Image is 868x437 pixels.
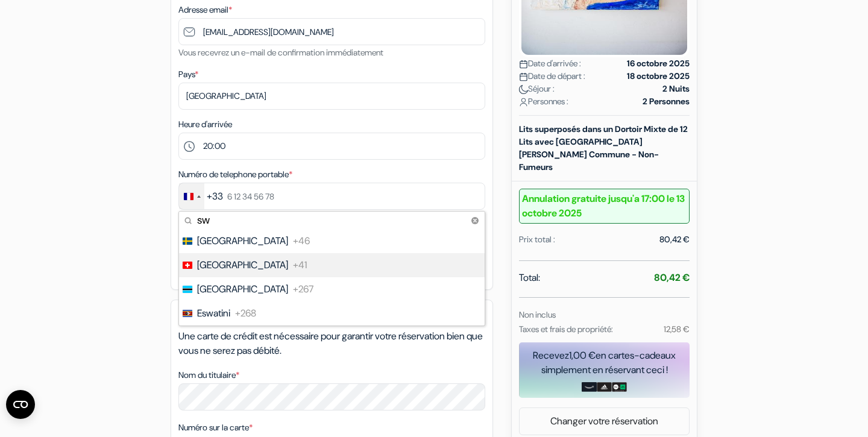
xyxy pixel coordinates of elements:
[293,282,313,297] span: +267
[178,68,198,81] label: Pays
[178,118,232,131] label: Heure d'arrivée
[519,85,528,94] img: moon.svg
[627,70,690,83] strong: 18 octobre 2025
[612,382,627,392] img: uber-uber-eats-card.png
[178,421,253,434] label: Numéro sur la carte
[519,324,613,335] small: Taxes et frais de propriété:
[519,72,528,81] img: calendar.svg
[178,168,292,181] label: Numéro de telephone portable
[178,329,485,358] p: Une carte de crédit est nécessaire pour garantir votre réservation bien que vous ne serez pas déb...
[519,70,585,83] span: Date de départ :
[519,271,540,285] span: Total:
[519,233,555,246] div: Prix total :
[643,95,690,108] strong: 2 Personnes
[178,4,232,16] label: Adresse email
[179,183,223,209] button: Change country, selected France (+33)
[6,390,35,419] button: Ouvrir le widget CMP
[235,306,256,321] span: +268
[519,189,690,224] b: Annulation gratuite jusqu'a 17:00 le 13 octobre 2025
[197,306,230,321] span: Eswatini
[519,98,528,107] img: user_icon.svg
[179,229,485,325] ul: List of countries
[664,324,690,335] small: 12,58 €
[197,282,288,297] span: [GEOGRAPHIC_DATA]
[654,271,690,284] strong: 80,42 €
[519,60,528,69] img: calendar.svg
[582,382,597,392] img: amazon-card-no-text.png
[178,47,383,58] small: Vous recevrez un e-mail de confirmation immédiatement
[293,234,310,248] span: +46
[178,18,485,45] input: Entrer adresse e-mail
[569,349,596,362] span: 1,00 €
[627,57,690,70] strong: 16 octobre 2025
[468,213,482,228] button: Clear search
[520,410,689,433] a: Changer votre réservation
[519,124,688,172] b: Lits superposés dans un Dortoir Mixte de 12 Lits avec [GEOGRAPHIC_DATA][PERSON_NAME] Commune - No...
[179,212,485,229] input: Search
[519,95,568,108] span: Personnes :
[197,234,288,248] span: [GEOGRAPHIC_DATA]
[659,233,690,246] div: 80,42 €
[519,348,690,377] div: Recevez en cartes-cadeaux simplement en réservant ceci !
[293,258,307,272] span: +41
[662,83,690,95] strong: 2 Nuits
[519,309,556,320] small: Non inclus
[519,57,581,70] span: Date d'arrivée :
[178,369,239,382] label: Nom du titulaire
[207,189,223,204] div: +33
[519,83,555,95] span: Séjour :
[597,382,612,392] img: adidas-card.png
[178,183,485,210] input: 6 12 34 56 78
[197,258,288,272] span: [GEOGRAPHIC_DATA]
